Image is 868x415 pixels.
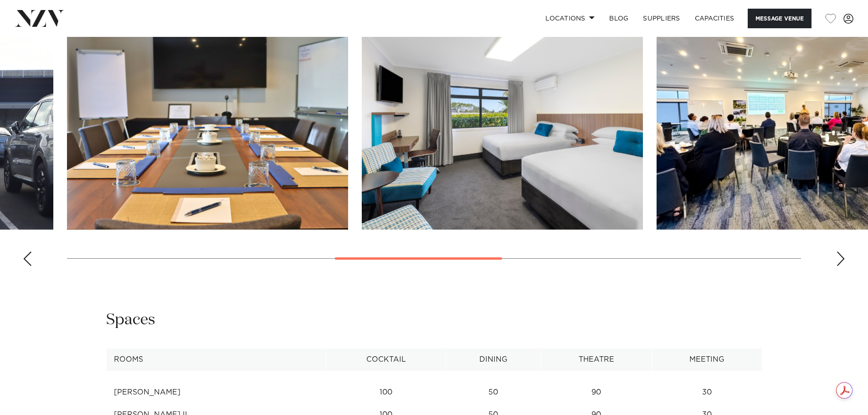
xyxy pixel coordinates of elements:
[602,9,636,28] a: BLOG
[541,381,652,404] td: 90
[326,381,446,404] td: 100
[652,348,762,371] th: Meeting
[541,348,652,371] th: Theatre
[688,9,742,28] a: Capacities
[748,9,812,28] button: Message Venue
[538,9,602,28] a: Locations
[652,381,762,404] td: 30
[106,381,326,404] td: [PERSON_NAME]
[446,348,541,371] th: Dining
[106,348,326,371] th: Rooms
[15,10,64,26] img: nzv-logo.png
[67,23,348,230] swiper-slide: 5 / 11
[636,9,687,28] a: SUPPLIERS
[326,348,446,371] th: Cocktail
[106,310,155,330] h2: Spaces
[362,23,643,230] swiper-slide: 6 / 11
[446,381,541,404] td: 50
